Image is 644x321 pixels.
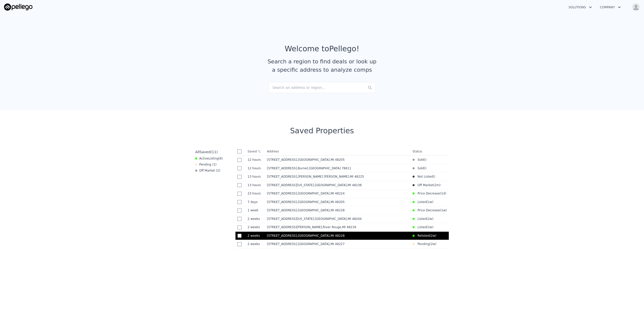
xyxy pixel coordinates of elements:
span: Price Decrease ( [415,191,441,195]
span: , [GEOGRAPHIC_DATA] [314,217,364,221]
span: , [GEOGRAPHIC_DATA] [297,209,347,212]
span: [STREET_ADDRESS] [267,242,297,246]
button: Solutions [565,3,596,12]
span: Saved [199,150,210,154]
span: , [GEOGRAPHIC_DATA] [297,158,347,162]
span: [STREET_ADDRESS] [267,209,297,212]
time: 2025-06-13 00:00 [434,183,439,187]
span: , MI 48225 [349,175,364,178]
time: 2025-08-05 17:54 [248,242,263,246]
span: , [GEOGRAPHIC_DATA] [297,200,347,204]
span: , [GEOGRAPHIC_DATA] [314,183,364,187]
div: Pending ( 1 ) [195,163,217,167]
span: , MI 48204 [347,217,362,221]
span: ) [445,191,446,195]
div: Off Market ( 2 ) [195,169,220,173]
th: Status [411,147,449,156]
div: Search an address or region... [268,82,376,93]
th: Saved [246,147,265,155]
span: Listed ( [415,200,428,204]
div: Saved Properties [193,126,451,135]
span: , MI 48224 [330,192,345,195]
time: 2025-08-19 05:20 [248,158,263,162]
th: Address [265,147,411,156]
span: Not Listed ( [415,175,434,179]
div: All ( 11 ) [195,149,218,154]
span: ) [432,225,433,229]
time: 2025-08-12 05:00 [428,200,432,204]
span: [STREET_ADDRESS] [267,158,297,162]
span: ) [432,200,433,204]
span: , [GEOGRAPHIC_DATA] [297,242,347,246]
span: , [GEOGRAPHIC_DATA] 78611 [308,167,351,170]
span: ) [446,208,447,212]
img: avatar [632,3,640,11]
span: Sold ( [415,158,425,162]
span: Sold ( [415,166,425,170]
span: [STREET_ADDRESS] [267,234,297,237]
time: 2025-08-18 17:53 [248,191,263,195]
span: [STREET_ADDRESS][US_STATE] [267,183,314,187]
span: , [GEOGRAPHIC_DATA] [297,192,347,195]
span: ) [435,242,436,246]
span: Listed ( [415,225,428,229]
div: Search a region to find deals or look up a specific address to analyze comps [266,57,378,74]
span: , MI 48205 [330,200,345,204]
span: ) [439,183,441,187]
time: 2025-08-07 02:06 [248,225,263,229]
time: 2025-08-18 17:05 [441,191,445,195]
span: , Burnet [297,167,353,170]
span: Active ( 6 ) [199,156,223,160]
time: 2025-08-19 04:51 [248,166,263,170]
time: 2025-08-05 12:50 [431,242,435,246]
img: Pellego [4,4,32,11]
time: 2025-08-06 17:10 [431,234,435,238]
span: Listed ( [415,217,428,221]
time: 2025-08-19 04:05 [248,175,263,179]
span: [STREET_ADDRESS][PERSON_NAME] [267,225,322,229]
time: 2025-08-08 21:41 [428,217,432,221]
span: , MI 48205 [330,158,345,162]
span: Pending ( [415,242,431,246]
time: 2025-08-06 05:00 [428,225,432,229]
span: Listing [209,157,219,160]
span: ) [434,175,435,179]
span: [STREET_ADDRESS] [267,192,297,195]
span: [STREET_ADDRESS] [267,175,297,178]
span: ) [425,166,426,170]
span: Price Decrease ( [415,208,441,212]
span: , River Rouge [322,225,358,229]
span: [STREET_ADDRESS] [267,167,297,170]
time: 2025-08-06 21:59 [248,234,263,238]
span: , MI 48238 [347,183,362,187]
span: [STREET_ADDRESS][US_STATE] [267,217,314,221]
span: , [PERSON_NAME] [PERSON_NAME] [297,175,366,178]
time: 2025-08-19 03:51 [248,183,263,187]
span: , [GEOGRAPHIC_DATA] [297,234,347,237]
time: 2025-08-09 13:43 [441,208,446,212]
time: 2025-08-13 00:58 [248,200,263,204]
button: Company [596,3,625,12]
span: Relisted ( [415,234,431,238]
span: , MI 48227 [330,242,345,246]
span: ) [425,158,426,162]
span: ) [435,234,436,238]
div: Welcome to Pellego ! [285,44,359,53]
time: 2025-08-08 21:56 [248,217,263,221]
span: , MI 48228 [330,234,345,237]
span: , MI 48228 [330,209,345,212]
time: 2025-08-09 14:14 [248,208,263,212]
span: ) [432,217,433,221]
span: Off Market ( [415,183,434,187]
span: [STREET_ADDRESS] [267,200,297,204]
span: , MI 48218 [341,225,356,229]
